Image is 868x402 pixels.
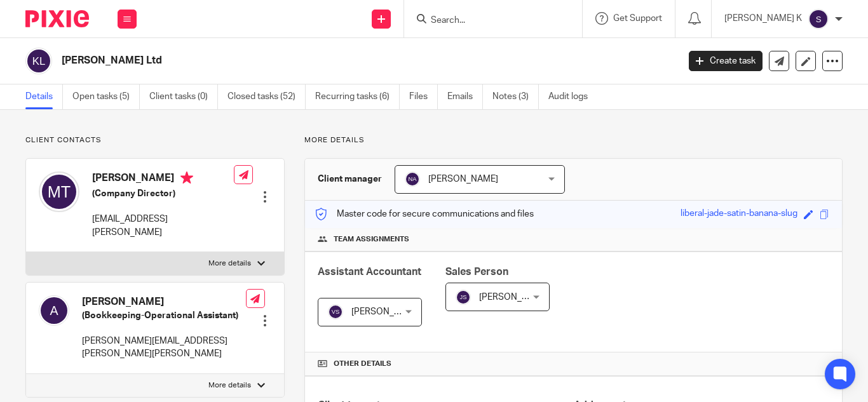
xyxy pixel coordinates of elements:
[334,234,409,245] span: Team assignments
[208,380,251,391] p: More details
[334,359,391,369] span: Other details
[351,307,421,316] span: [PERSON_NAME]
[25,135,285,145] p: Client contacts
[72,84,140,109] a: Open tasks (5)
[808,9,829,29] img: svg%3E
[149,84,218,109] a: Client tasks (0)
[25,10,89,27] img: Pixie
[689,51,763,71] a: Create task
[92,213,234,239] p: [EMAIL_ADDRESS][PERSON_NAME]
[447,84,483,109] a: Emails
[227,84,306,109] a: Closed tasks (52)
[548,84,597,109] a: Audit logs
[304,135,843,145] p: More details
[39,295,69,326] img: svg%3E
[92,171,234,187] h4: [PERSON_NAME]
[208,258,251,269] p: More details
[681,207,797,222] div: liberal-jade-satin-banana-slug
[405,171,420,187] img: svg%3E
[62,54,548,67] h2: [PERSON_NAME] Ltd
[39,171,79,212] img: svg%3E
[315,84,400,109] a: Recurring tasks (6)
[613,14,662,23] span: Get Support
[318,173,382,185] h3: Client manager
[724,12,802,25] p: [PERSON_NAME] K
[82,335,246,361] p: [PERSON_NAME][EMAIL_ADDRESS][PERSON_NAME][PERSON_NAME]
[92,187,234,200] h5: (Company Director)
[328,304,343,319] img: svg%3E
[479,293,549,302] span: [PERSON_NAME]
[82,309,246,322] h5: (Bookkeeping-Operational Assistant)
[318,267,421,277] span: Assistant Accountant
[180,171,193,184] i: Primary
[428,175,498,184] span: [PERSON_NAME]
[456,290,471,305] img: svg%3E
[445,267,508,277] span: Sales Person
[315,208,534,220] p: Master code for secure communications and files
[25,84,63,109] a: Details
[430,15,544,27] input: Search
[82,295,246,309] h4: [PERSON_NAME]
[492,84,539,109] a: Notes (3)
[25,48,52,74] img: svg%3E
[409,84,438,109] a: Files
